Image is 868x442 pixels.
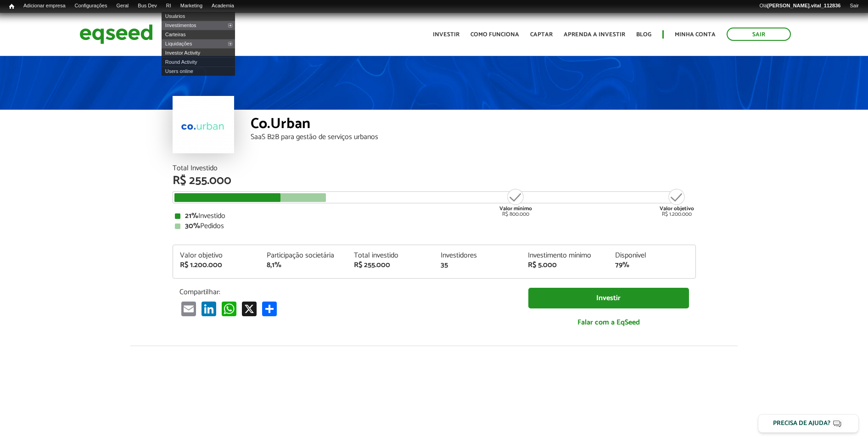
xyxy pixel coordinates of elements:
div: Total investido [354,252,427,259]
a: LinkedIn [200,301,218,316]
div: R$ 255.000 [354,262,427,269]
a: Investir [528,288,689,308]
strong: Valor mínimo [499,204,532,213]
a: Compartilhar [260,301,279,316]
div: 79% [615,262,689,269]
a: Marketing [176,2,207,10]
a: Bus Dev [133,2,162,10]
a: Blog [636,32,651,38]
div: Co.Urban [251,117,696,134]
div: Investidores [441,252,514,259]
a: Email [179,301,198,316]
div: Pedidos [175,223,694,230]
span: Início [9,3,14,10]
a: WhatsApp [220,301,238,316]
div: Investido [175,213,694,220]
div: R$ 1.200.000 [180,262,253,269]
a: Captar [530,32,553,38]
div: Participação societária [267,252,340,259]
a: Falar com a EqSeed [528,313,689,332]
strong: Valor objetivo [660,204,694,213]
a: Geral [112,2,133,10]
strong: 30% [185,220,200,232]
a: RI [162,2,176,10]
div: 35 [441,262,514,269]
img: EqSeed [79,22,153,46]
div: R$ 1.200.000 [660,188,694,217]
a: Usuários [162,11,235,21]
strong: [PERSON_NAME].vital_112836 [767,3,841,8]
div: Valor objetivo [180,252,253,259]
a: Investir [433,32,459,38]
a: Como funciona [470,32,519,38]
div: R$ 5.000 [528,262,601,269]
a: Sair [845,2,863,10]
strong: 21% [185,210,198,222]
div: Total Investido [173,165,696,172]
div: Investimento mínimo [528,252,601,259]
div: Disponível [615,252,689,259]
p: Compartilhar: [179,288,515,297]
a: Minha conta [675,32,716,38]
a: Aprenda a investir [564,32,625,38]
a: Configurações [70,2,112,10]
a: Adicionar empresa [19,2,70,10]
a: Olá[PERSON_NAME].vital_112836 [755,2,845,10]
a: Início [5,2,19,11]
a: Academia [207,2,239,10]
a: X [240,301,258,316]
div: R$ 255.000 [173,175,696,187]
div: R$ 800.000 [498,188,533,217]
a: Sair [727,28,791,41]
div: 8,1% [267,262,340,269]
div: SaaS B2B para gestão de serviços urbanos [251,134,696,141]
